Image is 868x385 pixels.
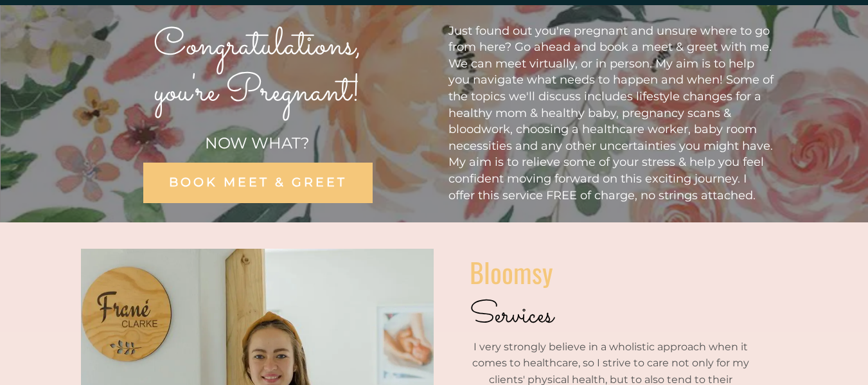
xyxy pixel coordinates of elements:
span: Services [470,293,553,338]
span: NOW WHAT? [205,134,310,152]
span: Just found out you're pregnant and unsure where to go from here? Go ahead and book a meet & greet... [448,24,774,202]
a: BOOK MEET & GREET [143,163,372,203]
span: Congratulations, [154,18,362,75]
span: BOOK MEET & GREET [168,175,346,190]
span: Bloomsy [470,252,553,292]
span: you're Pregnant! [154,64,361,121]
